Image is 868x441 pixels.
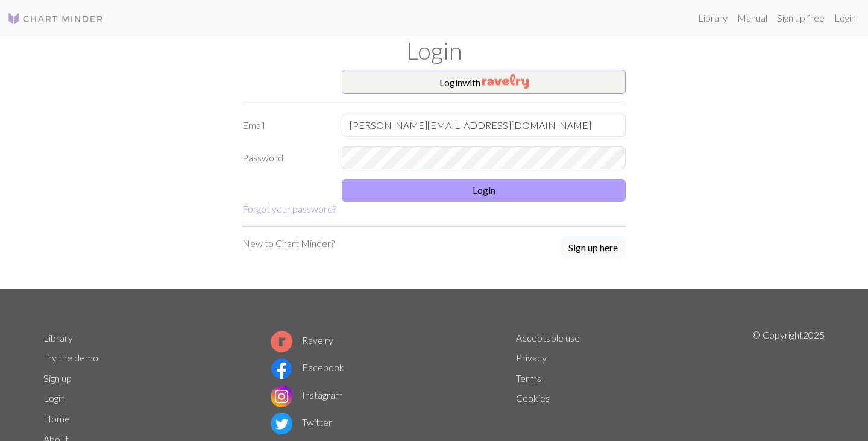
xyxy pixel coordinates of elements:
a: Manual [732,6,772,30]
a: Acceptable use [516,332,580,343]
a: Forgot your password? [242,203,336,214]
a: Library [693,6,732,30]
a: Twitter [271,416,332,428]
button: Loginwith [342,70,626,94]
a: Home [43,413,70,424]
button: Sign up here [561,236,626,259]
a: Library [43,332,73,343]
a: Cookies [516,392,550,404]
a: Login [43,392,65,404]
img: Instagram logo [271,386,292,407]
img: Ravelry [482,74,529,89]
a: Try the demo [43,352,98,363]
a: Sign up free [772,6,829,30]
button: Login [342,179,626,202]
p: New to Chart Minder? [242,236,335,251]
a: Ravelry [271,334,333,346]
img: Twitter logo [271,413,292,434]
label: Email [235,114,335,137]
a: Terms [516,372,541,384]
a: Sign up here [561,236,626,260]
img: Facebook logo [271,358,292,380]
img: Ravelry logo [271,331,292,352]
a: Sign up [43,372,72,384]
img: Logo [7,11,104,26]
a: Facebook [271,361,344,373]
h1: Login [36,36,832,65]
a: Login [829,6,861,30]
a: Instagram [271,389,343,401]
label: Password [235,146,335,169]
a: Privacy [516,352,547,363]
